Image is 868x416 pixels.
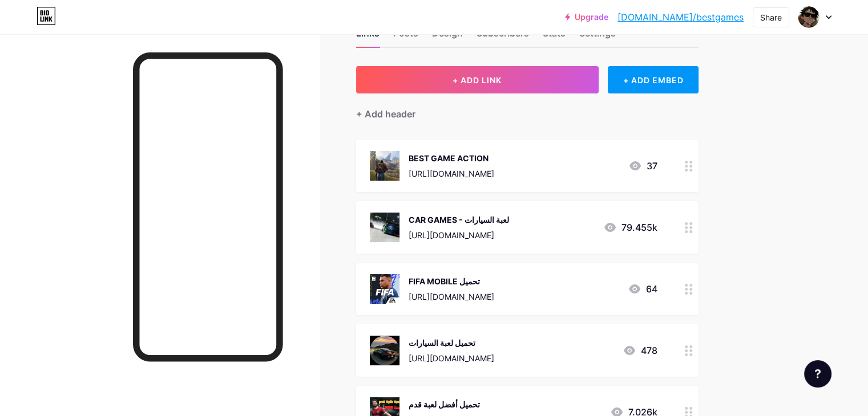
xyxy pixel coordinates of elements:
div: تحميل لعبة السيارات [409,337,494,349]
img: CAR GAMES - لعبة السيارات [370,213,399,242]
div: Subscribers [477,26,529,47]
div: FIFA MOBILE تحميل [409,275,494,287]
span: + ADD LINK [453,75,502,85]
div: Share [760,11,782,23]
div: [URL][DOMAIN_NAME] [409,168,494,180]
div: + ADD EMBED [608,66,699,93]
div: [URL][DOMAIN_NAME] [409,291,494,303]
img: bestgames [798,6,819,28]
div: 478 [623,344,657,357]
div: [URL][DOMAIN_NAME] [409,229,509,241]
div: CAR GAMES - لعبة السيارات [409,214,509,226]
div: 64 [628,282,657,296]
div: Design [432,26,463,47]
iframe: To enrich screen reader interactions, please activate Accessibility in Grammarly extension settings [140,59,277,355]
img: FIFA MOBILE تحميل [370,274,399,304]
div: Links [356,26,380,47]
div: 37 [628,159,657,173]
div: [URL][DOMAIN_NAME] [409,352,494,364]
div: Stats [543,26,566,47]
button: + ADD LINK [356,66,599,93]
div: Posts [393,26,418,47]
div: BEST GAME ACTION [409,152,494,164]
div: Settings [579,26,616,47]
a: Upgrade [565,13,608,22]
div: تحميل أفضل لعبة قدم [409,398,494,410]
div: 79.455k [603,221,657,234]
img: BEST GAME ACTION [370,151,399,181]
img: تحميل لعبة السيارات [370,336,399,365]
a: [DOMAIN_NAME]/bestgames [617,10,744,24]
div: + Add header [356,107,415,121]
